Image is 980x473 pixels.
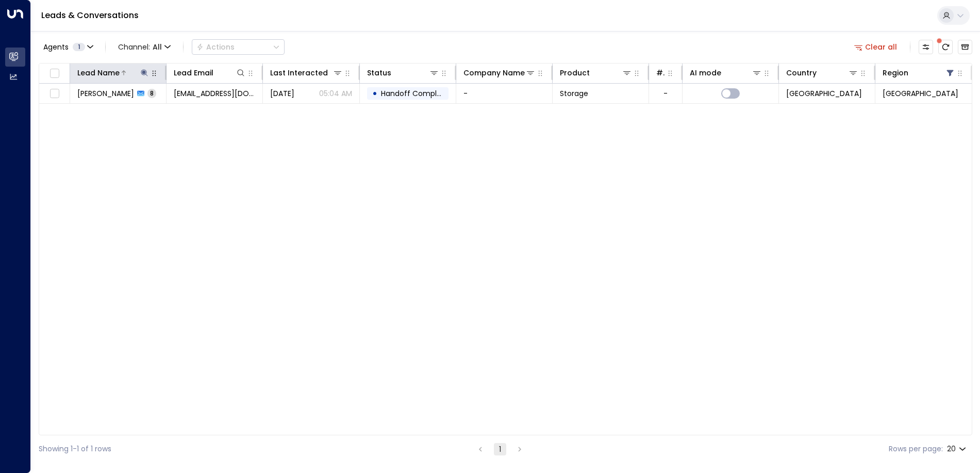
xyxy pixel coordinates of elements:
div: Company Name [463,67,525,79]
span: Toggle select all [48,67,61,80]
span: Agents [43,43,69,51]
div: Showing 1-1 of 1 rows [39,444,111,454]
div: Lead Email [174,67,246,79]
div: - [663,88,668,99]
button: page 1 [494,443,506,455]
a: Leads & Conversations [41,9,139,21]
div: AI mode [690,67,762,79]
div: Status [367,67,439,79]
span: United Kingdom [786,88,862,99]
div: Country [786,67,858,79]
button: Clear all [850,40,902,54]
div: Country [786,67,817,79]
div: Product [560,67,590,79]
div: Button group with a nested menu [192,39,285,55]
span: Yesterday [270,88,294,99]
button: Customize [919,40,933,54]
span: There are new threads available. Refresh the grid to view the latest updates. [938,40,953,54]
span: andysnexus7@gmail.com [174,88,255,99]
span: Andy Edwards [77,88,134,99]
button: Archived Leads [958,40,972,54]
div: Company Name [463,67,536,79]
span: 8 [147,89,156,98]
p: 05:04 AM [319,88,352,99]
div: # of people [656,67,665,79]
span: Handoff Completed [381,88,454,99]
div: Lead Name [77,67,150,79]
button: Actions [192,39,285,55]
span: Shropshire [883,88,958,99]
label: Rows per page: [889,444,943,454]
div: AI mode [690,67,721,79]
div: # of people [656,67,675,79]
td: - [456,84,553,103]
div: Region [883,67,908,79]
span: Toggle select row [48,87,61,100]
div: 20 [947,442,968,456]
div: Last Interacted [270,67,328,79]
nav: pagination navigation [474,443,526,455]
div: Status [367,67,391,79]
span: Storage [560,88,588,99]
div: Product [560,67,632,79]
div: Actions [196,42,235,52]
span: 1 [73,43,85,51]
span: All [153,43,162,51]
button: Channel:All [114,40,175,54]
div: • [372,85,377,102]
button: Agents1 [39,40,97,54]
div: Lead Name [77,67,120,79]
span: Channel: [114,40,175,54]
div: Last Interacted [270,67,342,79]
div: Region [883,67,955,79]
div: Lead Email [174,67,213,79]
